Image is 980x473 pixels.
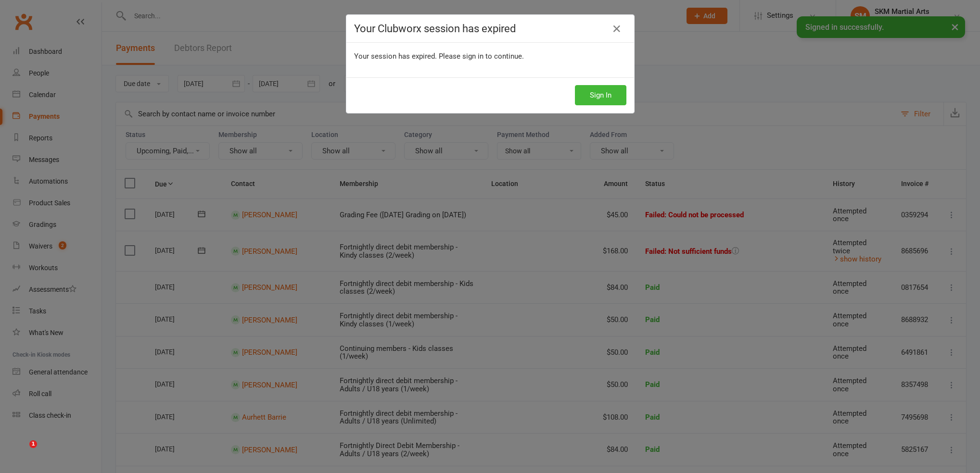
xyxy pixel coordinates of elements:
span: 1 [29,440,37,448]
button: Sign In [575,85,626,105]
span: Your session has expired. Please sign in to continue. [354,52,524,61]
h4: Your Clubworx session has expired [354,23,626,35]
a: Close [609,21,624,37]
iframe: Intercom live chat [10,440,33,463]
